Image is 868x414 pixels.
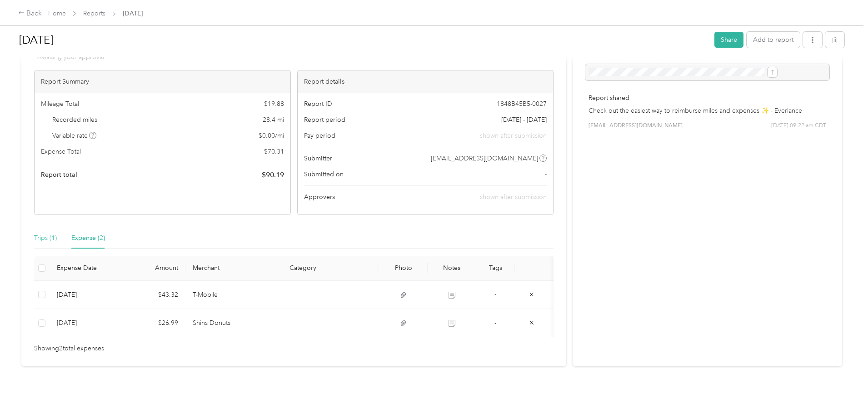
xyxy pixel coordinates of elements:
[259,131,284,140] span: $ 0.00 / mi
[83,10,105,17] a: Reports
[50,256,122,281] th: Expense Date
[263,115,284,125] span: 28.4 mi
[41,147,81,156] span: Expense Total
[71,233,105,243] div: Expense (2)
[494,290,496,298] span: -
[122,281,185,309] td: $43.32
[41,99,79,109] span: Mileage Total
[298,70,554,93] div: Report details
[34,344,104,354] span: Showing 2 total expenses
[304,115,345,125] span: Report period
[304,192,335,202] span: Approvers
[185,281,282,309] td: T-Mobile
[476,256,515,281] th: Tags
[501,115,547,125] span: [DATE] - [DATE]
[771,122,826,130] span: [DATE] 09:22 am CDT
[122,256,185,281] th: Amount
[545,170,547,179] span: -
[817,363,868,414] iframe: Everlance-gr Chat Button Frame
[476,309,515,337] td: -
[35,70,290,93] div: Report Summary
[304,170,344,179] span: Submitted on
[123,9,143,18] span: [DATE]
[480,131,547,140] span: shown after submission
[589,106,826,115] p: Check out the easiest way to reimburse miles and expenses ✨ - Everlance
[589,93,826,103] p: Report shared
[41,170,77,180] span: Report total
[589,122,683,130] span: [EMAIL_ADDRESS][DOMAIN_NAME]
[282,256,379,281] th: Category
[50,281,122,309] td: 9-2-2025
[431,154,538,163] span: [EMAIL_ADDRESS][DOMAIN_NAME]
[185,256,282,281] th: Merchant
[52,115,97,125] span: Recorded miles
[122,309,185,337] td: $26.99
[714,32,743,48] button: Share
[264,147,284,156] span: $ 70.31
[480,193,547,201] span: shown after submission
[34,233,57,243] div: Trips (1)
[428,256,476,281] th: Notes
[185,309,282,337] td: Shins Donuts
[52,131,97,140] span: Variable rate
[50,309,122,337] td: 9-2-2025
[484,264,508,272] div: Tags
[262,170,284,180] span: $ 90.19
[494,319,496,327] span: -
[264,99,284,109] span: $ 19.88
[304,99,332,109] span: Report ID
[476,281,515,309] td: -
[48,10,66,17] a: Home
[19,29,708,51] h1: Sep 2025
[18,8,42,19] div: Back
[304,154,332,163] span: Submitter
[304,131,335,140] span: Pay period
[497,99,547,109] span: 1848B45B5-0027
[747,32,800,48] button: Add to report
[379,256,428,281] th: Photo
